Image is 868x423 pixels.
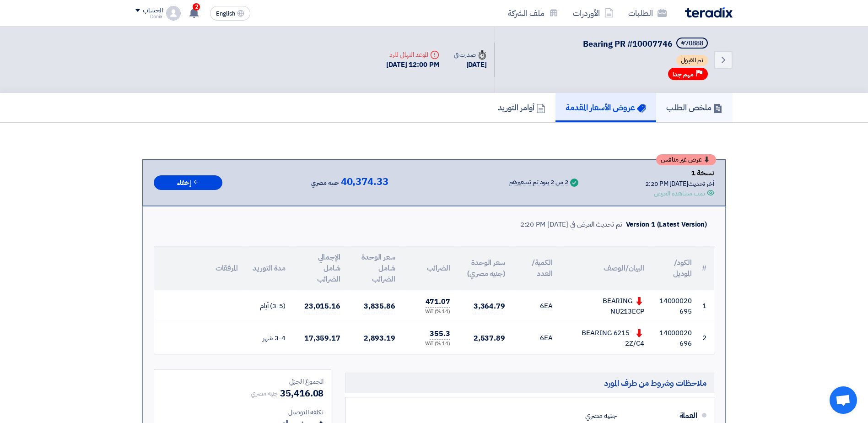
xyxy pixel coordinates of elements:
h5: أوامر التوريد [498,102,545,113]
div: الموعد النهائي للرد [386,50,439,60]
div: 2 من 2 بنود تم تسعيرهم [509,179,568,186]
div: أخر تحديث [DATE] 2:20 PM [645,179,714,189]
span: جنيه مصري [251,389,278,398]
td: 1 [699,290,714,322]
div: BEARING 6215-2Z/C4 [567,328,644,348]
h5: عروض الأسعار المقدمة [566,102,646,113]
td: EA [512,290,560,322]
span: 2 [193,3,200,11]
button: English [210,6,250,21]
th: المرفقات [154,246,245,290]
span: جنيه مصري [311,178,339,189]
th: سعر الوحدة (جنيه مصري) [458,246,512,290]
td: (3-5) أيام [245,290,293,322]
span: 6 [540,301,544,311]
img: profile_test.png [166,6,181,21]
div: تمت مشاهدة العرض [654,189,705,198]
th: الإجمالي شامل الضرائب [293,246,348,290]
div: [DATE] [454,60,487,70]
h5: ملاحظات وشروط من طرف المورد [345,373,714,393]
span: 35,416.08 [280,386,323,400]
button: إخفاء [154,175,222,190]
a: Open chat [830,386,857,414]
th: البيان/الوصف [560,246,652,290]
span: 471.07 [426,296,450,308]
div: المجموع الجزئي [162,377,323,386]
div: تكلفه التوصيل [162,407,323,417]
div: Donia [135,14,162,19]
span: 3,364.79 [474,301,505,312]
span: 355.3 [430,328,450,340]
span: Bearing PR #10007746 [583,38,673,50]
th: الضرائب [403,246,458,290]
div: نسخة 1 [645,167,714,179]
a: الطلبات [621,2,674,24]
span: 23,015.16 [304,301,340,312]
div: (14 %) VAT [410,308,450,316]
a: ملخص الطلب [656,93,733,122]
div: BEARING NU213ECP [567,296,644,316]
h5: Bearing PR #10007746 [583,38,710,50]
th: سعر الوحدة شامل الضرائب [348,246,403,290]
div: تم تحديث العرض في [DATE] 2:20 PM [520,219,622,230]
div: (14 %) VAT [410,340,450,348]
h5: ملخص الطلب [666,102,722,113]
th: الكمية/العدد [512,246,560,290]
td: 3-4 شهر [245,322,293,354]
td: 2 [699,322,714,354]
div: صدرت في [454,50,487,60]
a: الأوردرات [566,2,621,24]
div: #70888 [681,40,703,47]
span: 40,374.33 [341,176,388,187]
span: 3,835.86 [364,301,395,312]
span: تم القبول [676,55,708,66]
img: Teradix logo [685,7,733,18]
a: عروض الأسعار المقدمة [555,93,656,122]
span: مهم جدا [673,70,694,79]
div: [DATE] 12:00 PM [386,60,439,70]
span: 17,359.17 [304,333,340,344]
span: عرض غير منافس [661,157,702,163]
span: 2,893.19 [364,333,395,344]
th: الكود/الموديل [652,246,699,290]
div: الحساب [143,7,162,15]
div: Version 1 (Latest Version) [626,219,707,230]
a: ملف الشركة [501,2,566,24]
span: 6 [540,333,544,343]
span: English [216,11,235,17]
th: مدة التوريد [245,246,293,290]
th: # [699,246,714,290]
td: EA [512,322,560,354]
a: أوامر التوريد [488,93,555,122]
td: 14000020695 [652,290,699,322]
span: 2,537.89 [474,333,505,344]
td: 14000020696 [652,322,699,354]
